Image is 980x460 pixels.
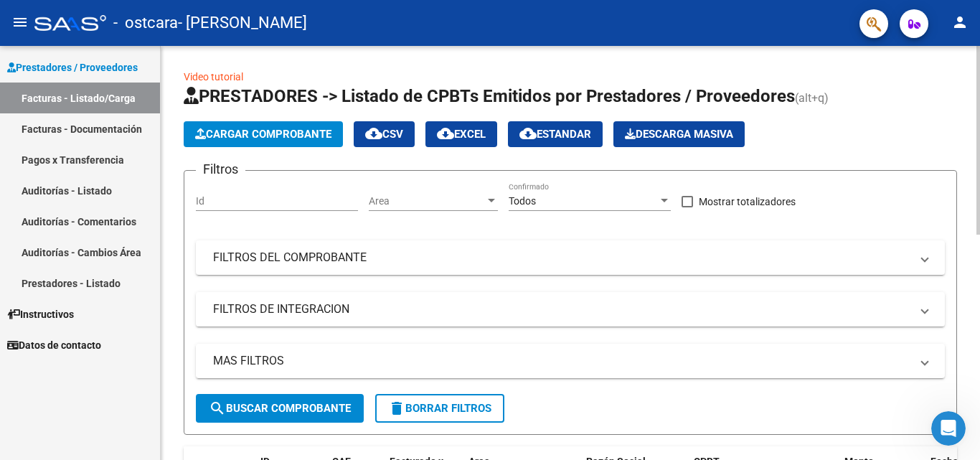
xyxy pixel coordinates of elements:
[7,60,138,75] span: Prestadores / Proveedores
[437,128,486,141] span: EXCEL
[213,250,910,266] mat-panel-title: FILTROS DEL COMPROBANTE
[519,125,537,142] mat-icon: cloud_download
[11,14,29,31] mat-icon: menu
[196,344,945,378] mat-expansion-panel-header: MAS FILTROS
[354,121,415,147] button: CSV
[613,121,745,147] button: Descarga Masiva
[178,7,307,39] span: - [PERSON_NAME]
[388,400,405,417] mat-icon: delete
[213,353,910,369] mat-panel-title: MAS FILTROS
[196,394,364,423] button: Buscar Comprobante
[425,121,497,147] button: EXCEL
[519,128,591,141] span: Estandar
[388,402,491,415] span: Borrar Filtros
[196,240,945,275] mat-expansion-panel-header: FILTROS DEL COMPROBANTE
[196,159,245,179] h3: Filtros
[625,128,733,141] span: Descarga Masiva
[365,128,403,141] span: CSV
[209,400,226,417] mat-icon: search
[795,91,829,105] span: (alt+q)
[184,71,243,83] a: Video tutorial
[184,86,795,106] span: PRESTADORES -> Listado de CPBTs Emitidos por Prestadores / Proveedores
[7,306,74,322] span: Instructivos
[113,7,178,39] span: - ostcara
[195,128,331,141] span: Cargar Comprobante
[613,121,745,147] app-download-masive: Descarga masiva de comprobantes (adjuntos)
[365,125,382,142] mat-icon: cloud_download
[509,195,536,207] span: Todos
[209,402,351,415] span: Buscar Comprobante
[375,394,504,423] button: Borrar Filtros
[951,14,969,31] mat-icon: person
[213,301,910,317] mat-panel-title: FILTROS DE INTEGRACION
[699,193,796,210] span: Mostrar totalizadores
[7,337,101,353] span: Datos de contacto
[184,121,343,147] button: Cargar Comprobante
[369,195,485,207] span: Area
[196,292,945,327] mat-expansion-panel-header: FILTROS DE INTEGRACION
[508,121,603,147] button: Estandar
[931,411,966,446] iframe: Intercom live chat
[437,125,454,142] mat-icon: cloud_download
